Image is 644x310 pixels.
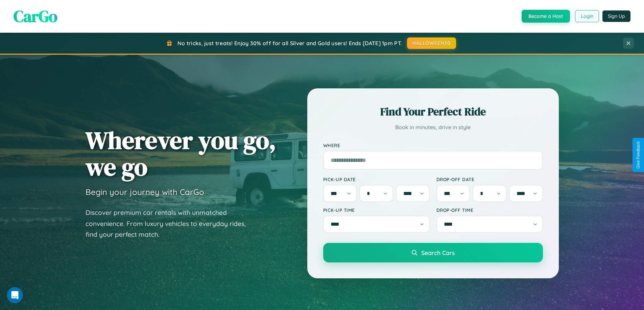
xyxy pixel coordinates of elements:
[436,207,543,213] label: Drop-off Time
[86,187,204,197] h3: Begin your journey with CarGo
[636,141,641,169] div: Give Feedback
[86,207,255,240] p: Discover premium car rentals with unmatched convenience. From luxury vehicles to everyday rides, ...
[522,10,570,23] button: Become a Host
[602,10,630,22] button: Sign Up
[323,207,430,213] label: Pick-up Time
[323,122,543,132] p: Book in minutes, drive in style
[407,37,456,49] button: HALLOWEEN30
[323,142,543,148] label: Where
[14,5,57,27] span: CarGo
[7,287,23,303] iframe: Intercom live chat
[323,176,430,182] label: Pick-up Date
[323,243,543,262] button: Search Cars
[436,176,543,182] label: Drop-off Date
[86,127,276,180] h1: Wherever you go, we go
[575,10,599,22] button: Login
[421,249,455,256] span: Search Cars
[177,40,402,47] span: No tricks, just treats! Enjoy 30% off for all Silver and Gold users! Ends [DATE] 1pm PT.
[323,104,543,119] h2: Find Your Perfect Ride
